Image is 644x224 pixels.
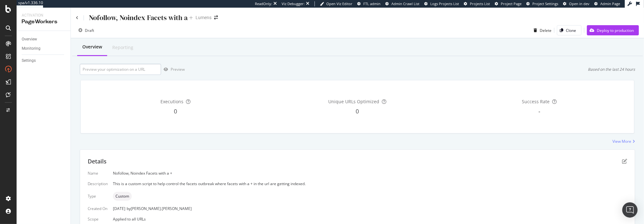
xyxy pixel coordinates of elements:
[600,1,620,6] span: Admin Page
[196,14,211,21] div: Lumens
[612,139,635,144] a: View More
[385,1,419,6] a: Admin Crawl List
[363,1,381,6] span: FTL admin
[522,98,550,105] span: Success Rate
[470,1,490,6] span: Projects List
[161,64,185,75] button: Preview
[501,1,522,6] span: Project Page
[112,44,133,51] div: Reporting
[587,25,639,35] button: Deploy to production
[255,1,272,6] div: ReadOnly:
[622,202,638,218] div: Open Intercom Messenger
[464,1,490,6] a: Projects List
[526,1,558,6] a: Project Settings
[566,28,576,33] div: Clone
[495,1,522,6] a: Project Page
[88,206,108,211] div: Created On
[569,1,589,6] span: Open in dev
[88,170,108,176] div: Name
[391,1,419,6] span: Admin Crawl List
[328,98,379,105] span: Unique URLs Optimized
[540,28,551,33] div: Delete
[588,67,635,72] div: Based on the last 24 hours
[320,1,352,6] a: Open Viz Editor
[357,1,381,6] a: FTL admin
[597,28,634,33] div: Deploy to production
[171,67,185,72] div: Preview
[22,45,66,52] a: Monitoring
[113,206,627,211] div: [DATE]
[356,107,359,115] span: 0
[622,159,627,164] div: pen-to-square
[127,206,192,211] div: by [PERSON_NAME].[PERSON_NAME]
[424,1,459,6] a: Logs Projects List
[85,28,94,33] div: Draft
[174,107,177,115] span: 0
[214,15,218,20] div: arrow-right-arrow-left
[532,1,558,6] span: Project Settings
[563,1,589,6] a: Open in dev
[22,57,36,64] div: Settings
[282,1,305,6] div: Viz Debugger:
[22,18,65,25] div: PageWorkers
[76,16,78,20] a: Click to go back
[557,25,581,35] button: Clone
[531,25,551,35] button: Delete
[88,193,108,199] div: Type
[326,1,352,6] span: Open Viz Editor
[113,170,627,176] div: Nofollow, Noindex Facets with a +
[22,36,37,43] div: Overview
[22,45,41,52] div: Monitoring
[22,57,66,64] a: Settings
[88,216,108,222] div: Scope
[113,181,627,186] div: This is a custom script to help control the facets outbreak where facets with a + in the url are ...
[80,64,161,75] input: Preview your optimization on a URL
[612,139,631,144] div: View More
[88,157,107,166] div: Details
[22,36,66,43] a: Overview
[538,107,540,115] span: -
[82,44,102,50] div: Overview
[430,1,459,6] span: Logs Projects List
[160,98,183,105] span: Executions
[88,181,108,186] div: Description
[113,192,132,201] div: neutral label
[115,194,129,198] span: Custom
[594,1,620,6] a: Admin Page
[89,13,193,23] div: Nofollow, Noindex Facets with a +
[22,13,65,18] div: Activation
